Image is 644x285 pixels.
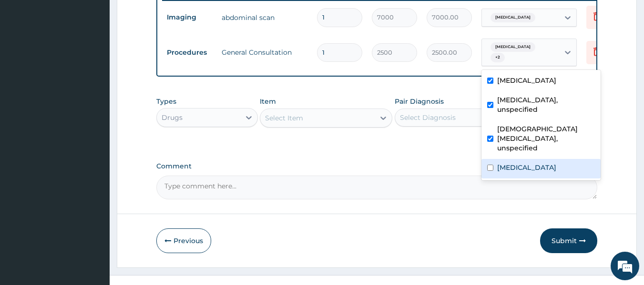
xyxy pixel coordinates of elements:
label: [DEMOGRAPHIC_DATA] [MEDICAL_DATA], unspecified [497,124,595,153]
span: [MEDICAL_DATA] [491,42,535,52]
button: Previous [156,228,211,253]
label: [MEDICAL_DATA], unspecified [497,95,595,114]
td: Procedures [162,44,217,61]
label: [MEDICAL_DATA] [497,76,556,85]
div: Select Diagnosis [400,113,456,122]
td: abdominal scan [217,8,312,27]
div: Chat with us now [50,53,160,66]
label: [MEDICAL_DATA] [497,163,556,172]
label: Types [156,98,176,106]
span: [MEDICAL_DATA] [491,13,535,22]
label: Comment [156,162,598,170]
span: + 2 [491,53,505,62]
div: Minimize live chat window [156,5,179,28]
span: We're online! [55,83,132,179]
div: Select Item [265,113,303,123]
button: Submit [540,228,597,253]
td: General Consultation [217,43,312,62]
label: Item [260,97,276,106]
label: Pair Diagnosis [395,97,444,106]
div: Drugs [162,113,183,122]
img: d_794563401_company_1708531726252_794563401 [18,48,39,71]
td: Imaging [162,9,217,26]
textarea: Type your message and hit 'Enter' [5,187,182,220]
